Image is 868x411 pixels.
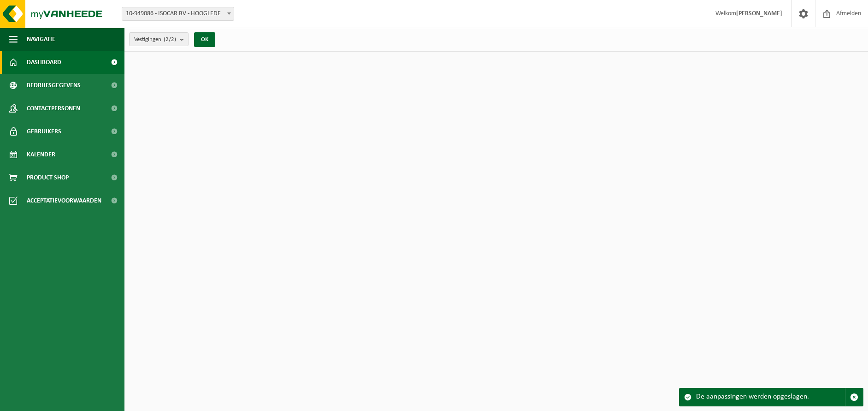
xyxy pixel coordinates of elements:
[27,120,61,143] span: Gebruikers
[736,10,782,17] strong: [PERSON_NAME]
[696,388,845,406] div: De aanpassingen werden opgeslagen.
[122,7,234,21] span: 10-949086 - ISOCAR BV - HOOGLEDE
[164,36,176,42] count: (2/2)
[134,33,176,47] span: Vestigingen
[27,74,81,97] span: Bedrijfsgegevens
[122,7,234,20] span: 10-949086 - ISOCAR BV - HOOGLEDE
[27,166,69,189] span: Product Shop
[27,143,55,166] span: Kalender
[27,28,55,51] span: Navigatie
[27,97,80,120] span: Contactpersonen
[27,51,61,74] span: Dashboard
[129,32,189,46] button: Vestigingen(2/2)
[27,189,101,212] span: Acceptatievoorwaarden
[194,32,215,47] button: OK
